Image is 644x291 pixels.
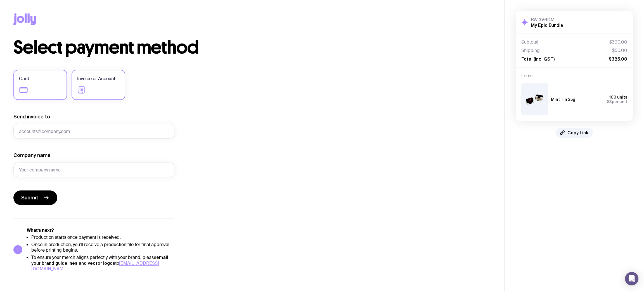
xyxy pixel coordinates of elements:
span: $385.00 [609,56,627,62]
li: Production starts once payment is received. [31,235,174,240]
h2: My Epic Bundle [531,22,563,28]
h3: Mint Tin 35g [551,97,575,102]
li: To ensure your merch aligns perfectly with your brand, please to [31,254,174,272]
input: Your company name [13,163,174,177]
span: Invoice or Account [77,75,115,82]
div: Open Intercom Messenger [625,272,638,285]
span: $50.00 [612,48,627,53]
span: per unit [607,99,627,104]
span: Subtotal [521,39,538,45]
a: [EMAIL_ADDRESS][DOMAIN_NAME] [31,260,159,272]
span: Total (inc. GST) [521,56,555,62]
label: Send invoice to [13,113,50,120]
span: Card [19,75,29,82]
label: Company name [13,152,51,159]
li: Once in production, you'll receive a production file for final approval before printing begins. [31,242,174,253]
span: Submit [21,194,38,201]
h3: BWI3V6DM [531,17,563,22]
h1: Select payment method [13,39,491,56]
span: $3 [607,99,612,104]
input: accounts@company.com [13,124,174,139]
span: Shipping [521,48,540,53]
h5: What’s next? [27,228,174,233]
span: 100 units [609,95,627,99]
span: $300.00 [609,39,627,45]
button: Copy Link [556,128,593,138]
h4: Items [521,73,627,79]
span: Copy Link [567,130,588,135]
button: Submit [13,190,57,205]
